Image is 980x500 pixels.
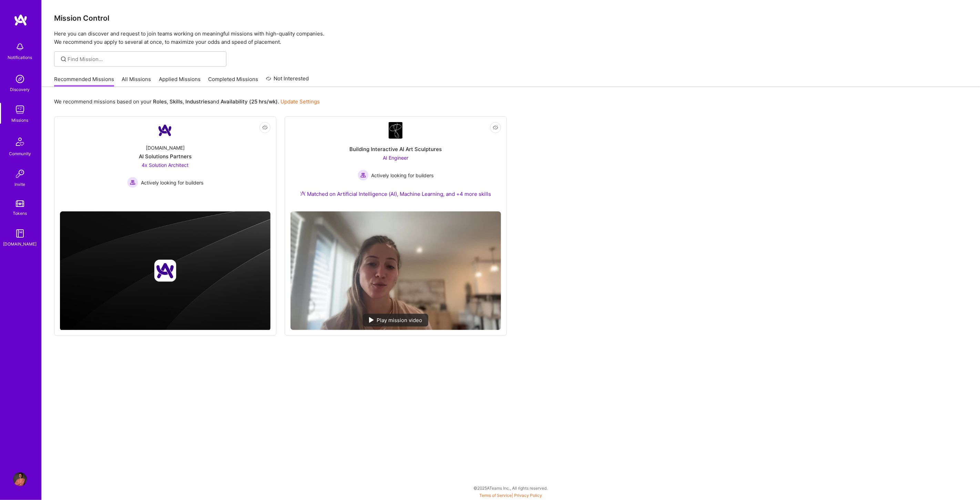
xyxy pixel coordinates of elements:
b: Industries [185,98,210,105]
img: Company Logo [157,122,173,139]
a: Recommended Missions [54,76,114,87]
h3: Mission Control [54,14,968,22]
div: AI Solutions Partners [139,153,192,160]
span: 4x Solution Architect [142,162,188,168]
a: All Missions [122,76,151,87]
b: Availability (25 hrs/wk) [221,98,278,105]
img: bell [13,40,27,54]
span: Actively looking for builders [371,172,434,179]
img: tokens [16,200,24,207]
img: Actively looking for builders [127,177,138,188]
b: Skills [170,98,183,105]
div: Invite [15,181,25,188]
img: Company Logo [389,122,402,139]
a: Company LogoBuilding Interactive AI Art SculpturesAI Engineer Actively looking for buildersActive... [290,122,501,206]
img: guide book [13,227,27,240]
div: [DOMAIN_NAME] [146,144,185,151]
a: Completed Missions [208,76,258,87]
div: Tokens [13,210,27,217]
a: Company Logo[DOMAIN_NAME]AI Solutions Partners4x Solution Architect Actively looking for builders... [60,122,270,206]
div: Matched on Artificial Intelligence (AI), Machine Learning, and +4 more skills [300,190,491,198]
div: Missions [12,117,29,124]
span: Actively looking for builders [141,179,203,186]
img: Invite [13,167,27,181]
img: User Avatar [13,472,27,486]
div: Building Interactive AI Art Sculptures [349,146,442,153]
div: [DOMAIN_NAME] [3,240,37,248]
p: Here you can discover and request to join teams working on meaningful missions with high-quality ... [54,30,968,46]
img: logo [14,14,28,26]
div: Discovery [10,86,30,93]
i: icon EyeClosed [493,125,498,130]
i: icon SearchGrey [60,55,68,63]
img: cover [60,211,270,330]
b: Roles [153,98,167,105]
a: Privacy Policy [514,493,542,498]
span: AI Engineer [383,155,408,161]
img: No Mission [290,211,501,330]
i: icon EyeClosed [262,125,268,130]
a: User Avatar [11,472,29,486]
a: Update Settings [280,98,320,105]
img: teamwork [13,103,27,117]
p: We recommend missions based on your , , and . [54,98,320,105]
span: | [479,493,542,498]
img: Company logo [154,260,176,282]
img: Actively looking for builders [358,170,369,181]
div: Notifications [8,54,32,61]
div: Play mission video [363,314,428,327]
a: Not Interested [266,74,309,87]
img: Ateam Purple Icon [300,191,306,196]
img: discovery [13,72,27,86]
div: Community [9,150,31,157]
div: © 2025 ATeams Inc., All rights reserved. [41,479,980,497]
img: Community [12,133,28,150]
input: Find Mission... [68,56,221,63]
a: Applied Missions [159,76,201,87]
img: play [369,317,374,323]
a: Terms of Service [479,493,512,498]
